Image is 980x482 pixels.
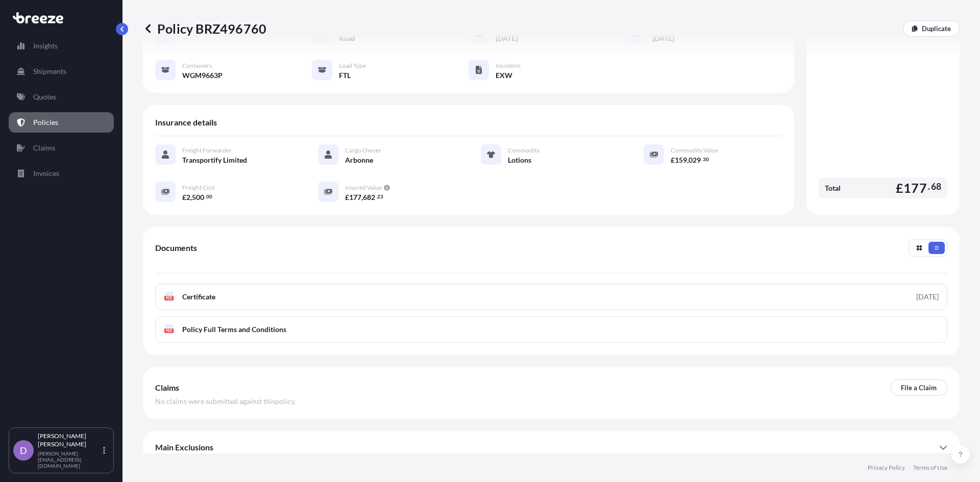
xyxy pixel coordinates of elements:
a: Invoices [9,163,114,184]
span: , [190,194,192,201]
span: Insurance details [155,117,217,128]
span: 159 [675,157,687,164]
span: , [687,157,689,164]
p: Claims [33,143,55,153]
a: PDFPolicy Full Terms and Conditions [155,316,947,343]
text: PDF [166,329,173,333]
span: £ [671,157,675,164]
a: PDFCertificate[DATE] [155,284,947,310]
span: Claims [155,383,179,393]
p: [PERSON_NAME][EMAIL_ADDRESS][DOMAIN_NAME] [38,450,101,469]
span: Main Exclusions [155,442,213,452]
span: 68 [931,184,941,190]
span: 30 [703,158,709,161]
span: . [376,195,377,198]
p: Shipments [33,66,66,77]
span: Cargo Owner [345,146,381,155]
span: Certificate [182,292,215,302]
a: File a Claim [890,379,947,396]
span: . [205,195,206,198]
span: D [20,445,27,455]
span: No claims were submitted against this policy . [155,396,296,407]
a: Policies [9,112,114,133]
p: Quotes [33,92,56,102]
span: 177 [349,194,361,201]
a: Claims [9,138,114,158]
span: £ [182,194,186,201]
span: , [361,194,363,201]
div: [DATE] [916,292,939,302]
span: Freight Cost [182,184,215,192]
span: Containers [182,62,212,70]
a: Quotes [9,87,114,107]
div: Main Exclusions [155,435,947,460]
span: Load Type [339,62,366,70]
span: 177 [903,182,927,194]
p: Invoices [33,168,59,179]
span: Documents [155,243,197,253]
span: 682 [363,194,375,201]
p: Policies [33,117,58,128]
span: Transportify Limited [182,155,247,165]
span: WGM9663P [182,70,223,81]
p: Duplicate [922,23,951,34]
span: 500 [192,194,204,201]
p: File a Claim [901,383,937,393]
span: EXW [496,70,512,81]
a: Duplicate [903,20,960,37]
span: . [701,158,702,161]
span: Policy Full Terms and Conditions [182,324,286,335]
span: Total [825,183,841,193]
p: Insights [33,41,58,51]
span: Freight Forwarder [182,146,232,155]
span: 00 [206,195,212,198]
a: Terms of Use [913,464,947,472]
a: Privacy Policy [868,464,905,472]
p: [PERSON_NAME] [PERSON_NAME] [38,432,101,448]
span: £ [345,194,349,201]
span: Lotions [508,155,531,165]
span: Incoterm [496,62,521,70]
p: Policy BRZ496760 [143,20,266,37]
span: 23 [377,195,383,198]
span: £ [896,182,903,194]
span: FTL [339,70,351,81]
text: PDF [166,296,173,300]
span: Arbonne [345,155,373,165]
span: . [928,184,930,190]
span: Commodity Value [671,146,718,155]
a: Shipments [9,61,114,82]
span: 029 [689,157,701,164]
a: Insights [9,36,114,56]
span: Insured Value [345,184,382,192]
span: Commodity [508,146,540,155]
span: 2 [186,194,190,201]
